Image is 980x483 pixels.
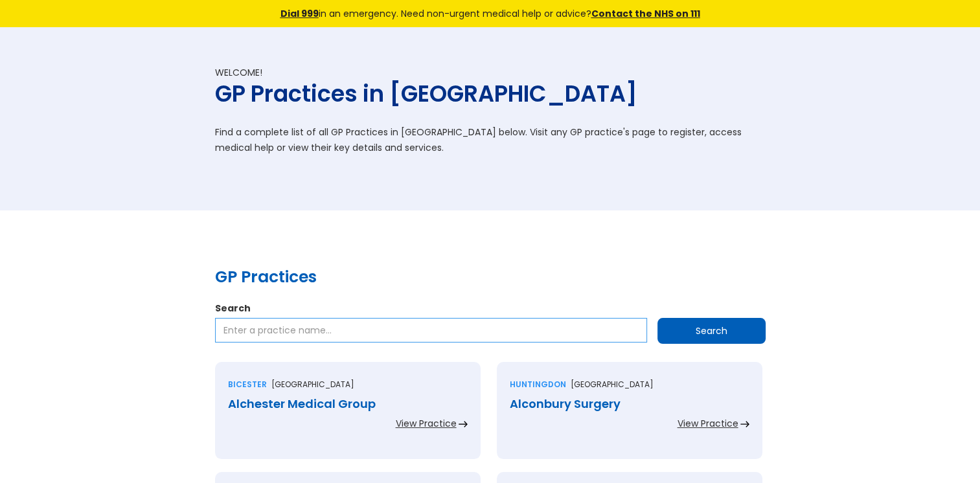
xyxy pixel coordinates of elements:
[215,302,766,315] label: Search
[510,378,566,391] div: Huntingdon
[215,66,766,79] div: Welcome!
[215,318,647,343] input: Enter a practice name…
[396,417,457,430] div: View Practice
[510,398,749,410] div: Alconbury Surgery
[497,362,762,472] a: Huntingdon[GEOGRAPHIC_DATA]Alconbury SurgeryView Practice
[657,318,766,344] input: Search
[228,398,468,410] div: Alchester Medical Group
[678,417,738,430] div: View Practice
[215,265,766,289] h2: GP Practices
[215,124,766,155] p: Find a complete list of all GP Practices in [GEOGRAPHIC_DATA] below. Visit any GP practice's page...
[228,378,267,391] div: Bicester
[192,6,788,21] div: in an emergency. Need non-urgent medical help or advice?
[271,378,354,391] p: [GEOGRAPHIC_DATA]
[215,362,481,472] a: Bicester[GEOGRAPHIC_DATA]Alchester Medical GroupView Practice
[591,7,700,20] a: Contact the NHS on 111
[280,7,319,20] a: Dial 999
[571,378,654,391] p: [GEOGRAPHIC_DATA]
[215,79,766,108] h1: GP Practices in [GEOGRAPHIC_DATA]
